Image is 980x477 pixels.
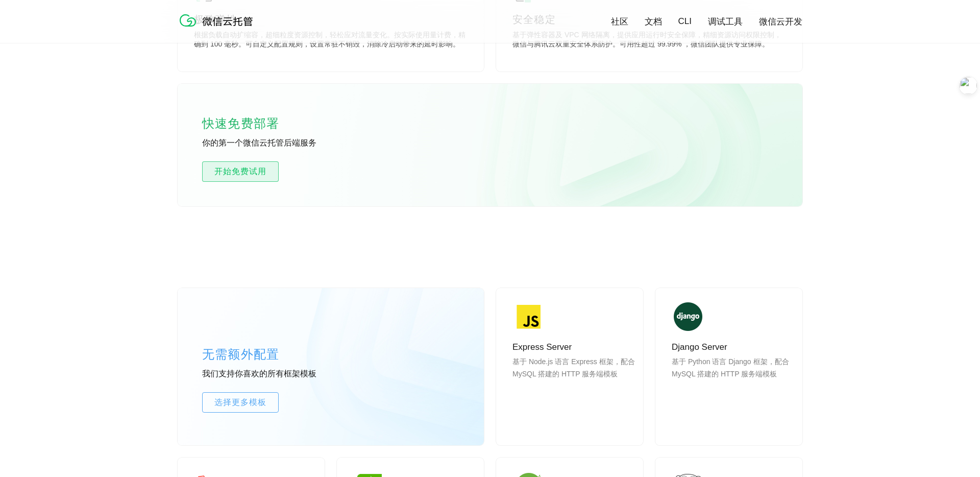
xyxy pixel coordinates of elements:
a: 微信云托管 [178,23,259,32]
span: 开始免费试用 [203,165,278,178]
p: 你的第一个微信云托管后端服务 [202,138,355,149]
p: 快速免费部署 [202,113,304,134]
p: 基于 Node.js 语言 Express 框架，配合 MySQL 搭建的 HTTP 服务端模板 [512,355,635,404]
img: 微信云托管 [178,10,259,31]
a: 微信云开发 [759,16,802,28]
span: 选择更多模板 [203,396,278,409]
a: 调试工具 [708,16,743,28]
p: 我们支持你喜欢的所有框架模板 [202,369,355,380]
p: 无需额外配置 [202,344,355,365]
a: 文档 [645,16,662,28]
p: Django Server [672,341,794,353]
a: 社区 [611,16,628,28]
p: 基于 Python 语言 Django 框架，配合 MySQL 搭建的 HTTP 服务端模板 [672,355,794,404]
p: Express Server [512,341,635,353]
a: CLI [678,16,692,27]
